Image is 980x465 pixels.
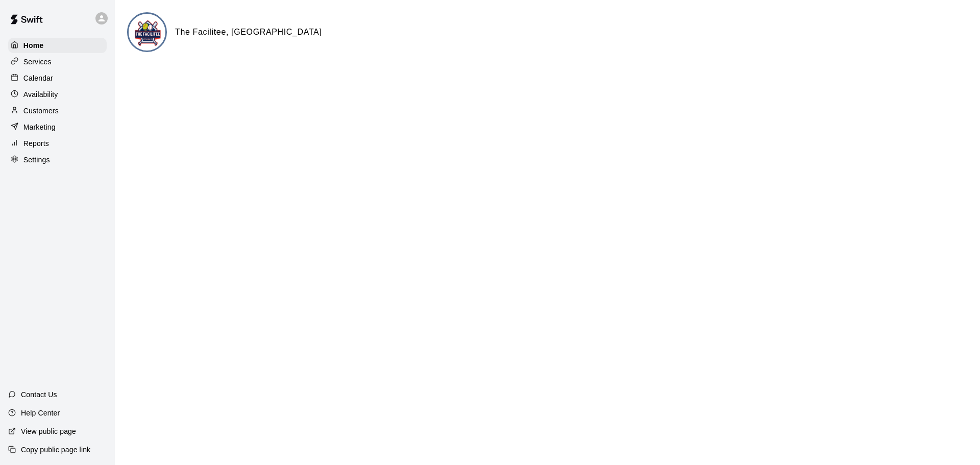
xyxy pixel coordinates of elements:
[8,54,107,69] a: Services
[23,40,44,51] p: Home
[8,38,107,53] a: Home
[8,136,107,151] a: Reports
[21,426,76,436] p: View public page
[21,445,90,455] p: Copy public page link
[23,155,50,165] p: Settings
[21,408,60,418] p: Help Center
[23,122,56,132] p: Marketing
[175,26,322,39] h6: The Facilitee, [GEOGRAPHIC_DATA]
[21,389,57,400] p: Contact Us
[8,87,107,102] a: Availability
[8,119,107,135] a: Marketing
[23,106,59,116] p: Customers
[23,138,49,149] p: Reports
[8,152,107,167] a: Settings
[129,14,167,52] img: The Facilitee, Little Elm logo
[23,73,53,83] p: Calendar
[23,89,58,100] p: Availability
[23,57,52,67] p: Services
[8,103,107,118] a: Customers
[8,70,107,86] a: Calendar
